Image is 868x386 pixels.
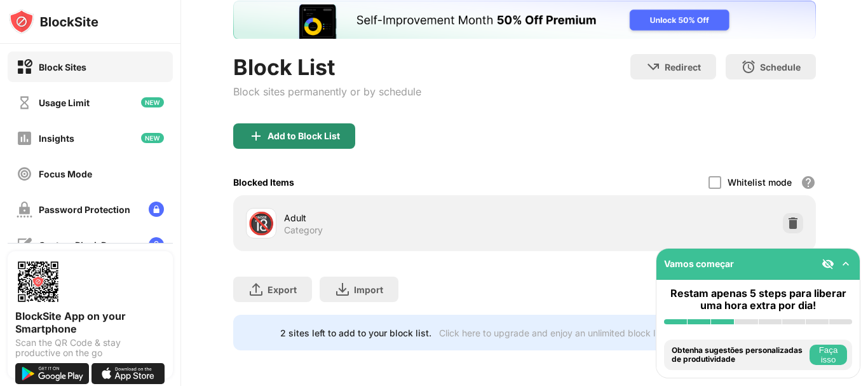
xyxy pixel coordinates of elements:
[141,97,164,107] img: new-icon.svg
[15,338,165,358] div: Scan the QR Code & stay productive on the go
[17,237,32,253] img: customize-block-page-off.svg
[268,131,340,141] div: Add to Block List
[17,59,32,75] img: block-on.svg
[39,133,74,144] div: Insights
[822,258,834,270] img: eye-not-visible.svg
[664,287,852,312] div: Restam apenas 5 steps para liberar uma hora extra por dia!
[280,327,431,338] div: 2 sites left to add to your block list.
[760,62,801,72] div: Schedule
[9,9,98,34] img: logo-blocksite.svg
[233,54,421,80] div: Block List
[39,169,92,179] div: Focus Mode
[233,1,816,39] iframe: Banner
[248,210,275,237] div: 🔞
[149,237,164,252] img: lock-menu.svg
[39,240,123,251] div: Custom Block Page
[17,95,32,111] img: time-usage-off.svg
[665,62,701,72] div: Redirect
[233,177,294,188] div: Blocked Items
[284,211,525,224] div: Adult
[149,202,164,217] img: lock-menu.svg
[672,346,806,364] div: Obtenha sugestões personalizadas de produtividade
[284,224,323,236] div: Category
[233,85,421,98] div: Block sites permanently or by schedule
[39,62,86,72] div: Block Sites
[17,202,32,217] img: password-protection-off.svg
[17,166,32,182] img: focus-off.svg
[141,133,164,143] img: new-icon.svg
[15,363,89,384] img: get-it-on-google-play.svg
[268,284,297,295] div: Export
[839,258,852,270] img: omni-setup-toggle.svg
[810,345,847,365] button: Faça isso
[728,177,792,188] div: Whitelist mode
[664,258,734,269] div: Vamos começar
[92,363,165,384] img: download-on-the-app-store.svg
[15,310,165,335] div: BlockSite App on your Smartphone
[17,130,32,146] img: insights-off.svg
[39,97,90,108] div: Usage Limit
[439,327,667,338] div: Click here to upgrade and enjoy an unlimited block list.
[15,259,61,305] img: options-page-qr-code.png
[354,284,383,295] div: Import
[39,204,130,215] div: Password Protection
